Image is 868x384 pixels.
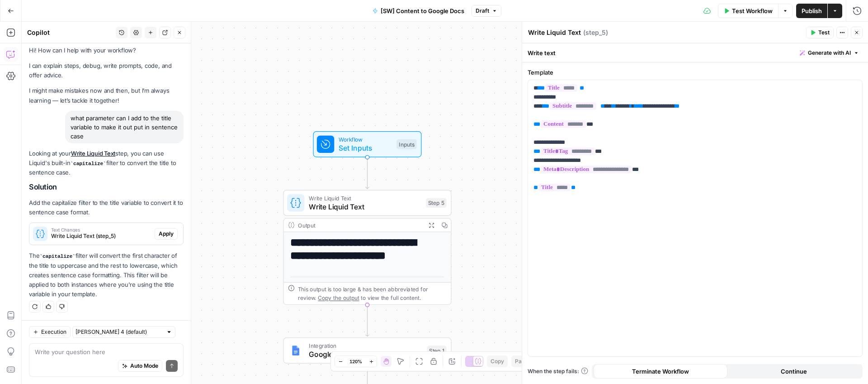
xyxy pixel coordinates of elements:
button: Apply [155,228,178,240]
span: [SW] Content to Google Docs [381,6,464,15]
a: Write Liquid Text [71,150,115,157]
button: Copy [487,356,508,367]
p: The filter will convert the first character of the title to uppercase and the rest to lowercase, ... [29,251,184,299]
a: When the step fails: [528,367,588,375]
span: Paste [515,357,530,365]
button: Test Workflow [718,4,778,18]
div: Output [298,221,422,229]
p: Looking at your step, you can use Liquid's built-in filter to convert the title to sentence case. [29,149,184,178]
span: 120% [349,358,362,365]
div: Step 5 [426,198,447,208]
textarea: Write Liquid Text [528,28,581,37]
button: Publish [796,4,827,18]
div: WorkflowSet InputsInputs [283,131,452,157]
button: Auto Mode [118,360,162,372]
p: Add the capitalize filter to the title variable to convert it to sentence case format. [29,198,184,217]
div: This output is too large & has been abbreviated for review. to view the full content. [298,285,447,302]
span: Write Liquid Text (step_5) [51,232,151,240]
span: Terminate Workflow [632,367,689,376]
span: Text Changes [51,228,151,232]
span: Test [818,28,830,37]
button: Paste [511,356,533,367]
span: ( step_5 ) [583,28,608,37]
button: Continue [727,364,861,379]
span: Continue [781,367,807,376]
p: I can explain steps, debug, write prompts, code, and offer advice. [29,61,184,80]
div: IntegrationGoogle Docs IntegrationStep 1 [283,337,452,364]
span: Generate with AI [808,49,851,57]
span: Test Workflow [732,6,773,15]
code: capitalize [39,254,75,259]
span: Write Liquid Text [309,201,422,212]
p: I might make mistakes now and then, but I’m always learning — let’s tackle it together! [29,86,184,105]
div: Step 1 [427,346,447,356]
span: Apply [159,230,174,238]
button: Test [806,27,834,38]
span: Copy the output [318,294,359,301]
button: Generate with AI [796,47,863,59]
span: Draft [476,7,489,15]
span: Auto Mode [130,362,158,370]
p: Hi! How can I help with your workflow? [29,46,184,55]
span: Integration [309,341,423,350]
span: Publish [802,6,822,15]
span: Execution [41,328,66,336]
span: Set Inputs [339,142,392,153]
div: Copilot [27,28,113,37]
code: capitalize [70,161,106,166]
span: Workflow [339,135,392,144]
span: Copy [491,357,504,365]
g: Edge from step_5 to step_1 [366,305,369,337]
g: Edge from start to step_5 [366,157,369,189]
span: Google Docs Integration [309,349,423,360]
button: [SW] Content to Google Docs [367,4,470,18]
button: Execution [29,326,71,338]
button: Draft [472,5,501,17]
div: Inputs [396,139,416,149]
h2: Solution [29,183,184,191]
div: Write text [522,43,868,62]
span: Write Liquid Text [309,194,422,202]
input: Claude Sonnet 4 (default) [75,327,162,337]
img: Instagram%20post%20-%201%201.png [290,345,301,356]
div: what parameter can I add to the title variable to make it out put in sentence case [65,111,184,143]
label: Template [528,68,863,77]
